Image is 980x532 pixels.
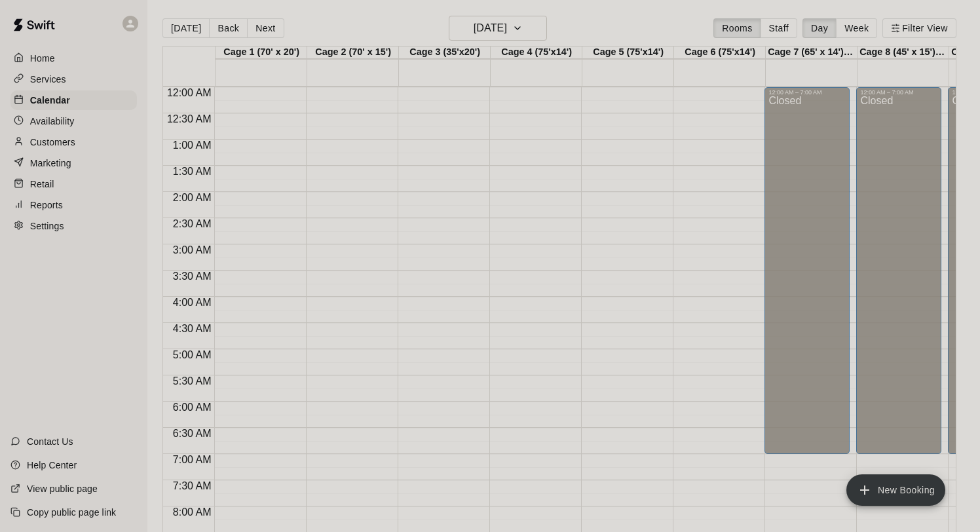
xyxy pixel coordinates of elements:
[30,52,55,65] p: Home
[30,219,64,233] p: Settings
[30,199,63,212] p: Reports
[170,402,215,413] span: 6:00 AM
[856,87,941,454] div: 12:00 AM – 7:00 AM: Closed
[216,47,307,59] div: Cage 1 (70' x 20')
[491,47,582,59] div: Cage 4 (75'x14')
[10,153,137,173] a: Marketing
[768,96,846,459] div: Closed
[170,218,215,229] span: 2:30 AM
[209,18,248,38] button: Back
[399,47,491,59] div: Cage 3 (35'x20')
[170,140,215,151] span: 1:00 AM
[10,111,137,131] a: Availability
[170,166,215,177] span: 1:30 AM
[170,297,215,308] span: 4:00 AM
[30,157,71,170] p: Marketing
[857,47,949,59] div: Cage 8 (45' x 15') @ Mashlab Leander
[846,474,945,506] button: add
[836,18,877,38] button: Week
[162,18,210,38] button: [DATE]
[27,435,73,448] p: Contact Us
[247,18,284,38] button: Next
[860,89,937,96] div: 12:00 AM – 7:00 AM
[802,18,837,38] button: Day
[27,482,98,495] p: View public page
[170,454,215,465] span: 7:00 AM
[10,216,137,236] a: Settings
[10,90,137,110] a: Calendar
[860,96,937,459] div: Closed
[170,244,215,256] span: 3:00 AM
[164,87,215,98] span: 12:00 AM
[10,174,137,194] a: Retail
[10,132,137,152] a: Customers
[30,73,66,86] p: Services
[30,94,70,107] p: Calendar
[30,115,75,128] p: Availability
[27,459,77,472] p: Help Center
[170,428,215,439] span: 6:30 AM
[10,195,137,215] a: Reports
[882,18,956,38] button: Filter View
[766,47,857,59] div: Cage 7 (65' x 14') @ Mashlab Leander
[30,178,54,191] p: Retail
[674,47,766,59] div: Cage 6 (75'x14')
[170,349,215,360] span: 5:00 AM
[27,506,116,519] p: Copy public page link
[170,375,215,387] span: 5:30 AM
[474,19,507,37] h6: [DATE]
[170,323,215,334] span: 4:30 AM
[30,136,75,149] p: Customers
[170,480,215,491] span: 7:30 AM
[764,87,850,454] div: 12:00 AM – 7:00 AM: Closed
[768,89,846,96] div: 12:00 AM – 7:00 AM
[170,192,215,203] span: 2:00 AM
[449,16,547,41] button: [DATE]
[761,18,798,38] button: Staff
[307,47,399,59] div: Cage 2 (70' x 15')
[10,48,137,68] a: Home
[164,113,215,124] span: 12:30 AM
[170,506,215,518] span: 8:00 AM
[713,18,761,38] button: Rooms
[170,271,215,282] span: 3:30 AM
[10,69,137,89] a: Services
[582,47,674,59] div: Cage 5 (75'x14')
